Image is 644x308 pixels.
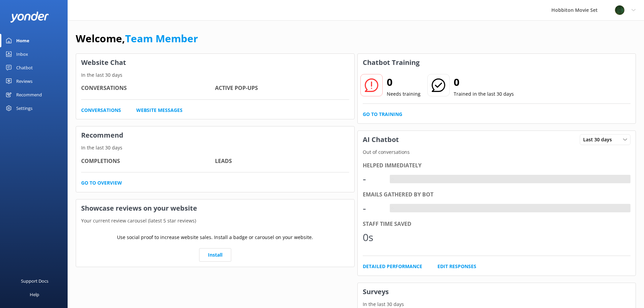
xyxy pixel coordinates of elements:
[363,229,383,245] div: 0s
[363,190,631,199] div: Emails gathered by bot
[215,84,349,93] h4: Active Pop-ups
[81,157,215,166] h4: Completions
[117,234,313,241] p: Use social proof to increase website sales. Install a badge or carousel on your website.
[16,74,32,88] div: Reviews
[615,5,625,15] img: 34-1625720359.png
[125,31,198,45] a: Team Member
[76,144,354,151] p: In the last 30 days
[81,179,122,187] a: Go to overview
[363,220,631,229] div: Staff time saved
[358,131,404,148] h3: AI Chatbot
[199,248,231,262] a: Install
[16,101,32,115] div: Settings
[363,200,383,216] div: -
[454,90,514,98] p: Trained in the last 30 days
[21,274,48,288] div: Support Docs
[387,90,421,98] p: Needs training
[454,74,514,90] h2: 0
[81,106,121,114] a: Conversations
[358,54,425,71] h3: Chatbot Training
[76,71,354,79] p: In the last 30 days
[363,161,631,170] div: Helped immediately
[358,283,636,301] h3: Surveys
[437,263,476,270] a: Edit Responses
[76,54,354,71] h3: Website Chat
[390,204,395,213] div: -
[358,301,636,308] p: In the last 30 days
[76,199,354,217] h3: Showcase reviews on your website
[16,61,33,74] div: Chatbot
[363,171,383,187] div: -
[30,288,39,301] div: Help
[583,136,616,143] span: Last 30 days
[76,217,354,224] p: Your current review carousel (latest 5 star reviews)
[215,157,349,166] h4: Leads
[76,126,354,144] h3: Recommend
[76,30,198,47] h1: Welcome,
[136,106,183,114] a: Website Messages
[390,175,395,184] div: -
[363,111,402,118] a: Go to Training
[10,11,49,23] img: yonder-white-logo.png
[16,47,28,61] div: Inbox
[358,148,636,156] p: Out of conversations
[363,263,422,270] a: Detailed Performance
[387,74,421,90] h2: 0
[16,34,29,47] div: Home
[16,88,42,101] div: Recommend
[81,84,215,93] h4: Conversations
